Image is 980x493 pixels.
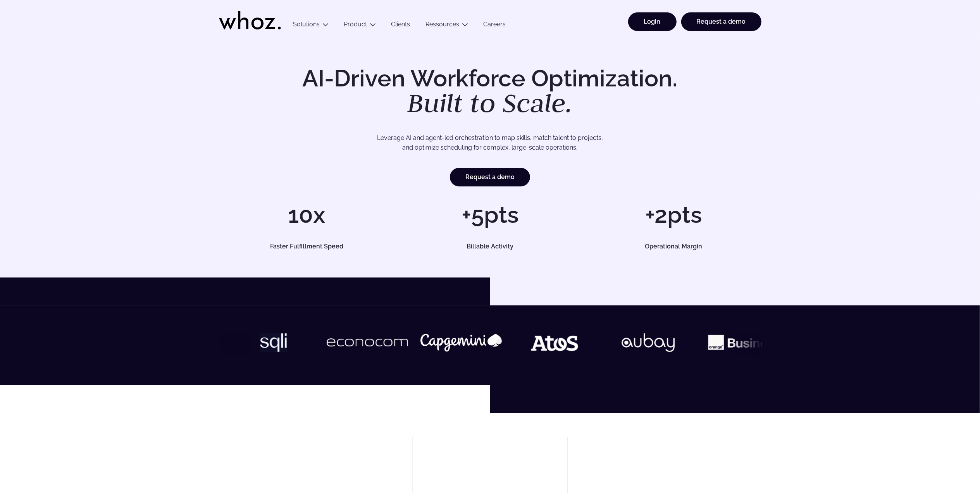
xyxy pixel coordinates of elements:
[476,21,514,31] a: Careers
[219,203,394,226] h1: 10x
[227,243,386,250] h5: Faster Fulfillment Speed
[246,133,734,153] p: Leverage AI and agent-led orchestration to map skills, match talent to projects, and optimize sch...
[594,243,753,250] h5: Operational Margin
[426,21,460,28] a: Ressources
[402,203,578,226] h1: +5pts
[450,168,530,186] a: Request a demo
[336,21,384,31] button: Product
[286,21,336,31] button: Solutions
[586,203,761,226] h1: +2pts
[411,243,569,250] h5: Billable Activity
[408,86,573,120] em: Built to Scale.
[344,21,367,28] a: Product
[292,67,689,116] h1: AI-Driven Workforce Optimization.
[929,442,969,482] iframe: Chatbot
[681,12,761,31] a: Request a demo
[384,21,418,31] a: Clients
[418,21,476,31] button: Ressources
[628,12,677,31] a: Login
